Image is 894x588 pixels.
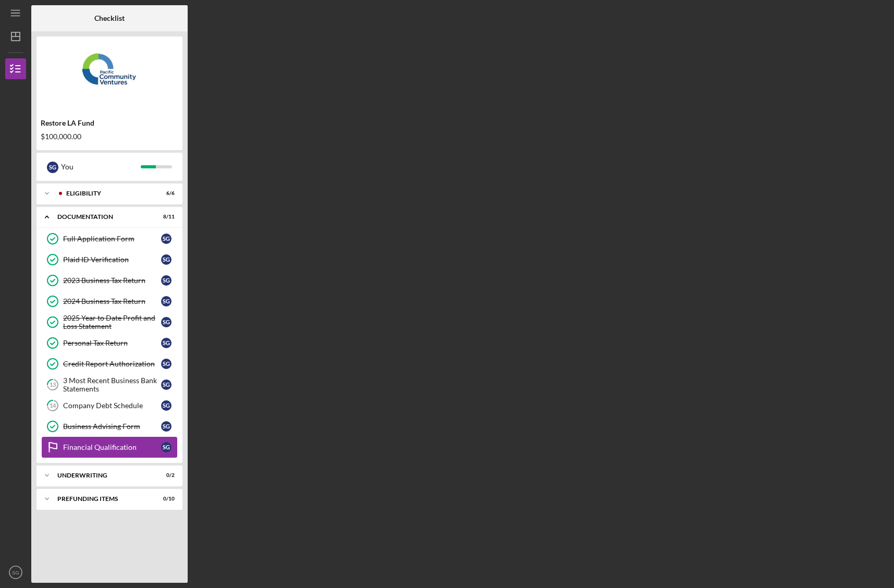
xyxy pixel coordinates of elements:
div: S G [161,275,172,286]
div: S G [161,338,172,348]
div: Personal Tax Return [63,339,161,347]
b: Checklist [94,14,125,22]
div: 2024 Business Tax Return [63,297,161,305]
a: Financial QualificationSG [42,437,177,458]
div: Financial Qualification [63,443,161,451]
div: Credit Report Authorization [63,360,161,368]
div: S G [161,442,172,452]
div: S G [47,162,58,173]
div: S G [161,234,172,244]
div: S G [161,400,172,411]
div: $100,000.00 [41,132,178,141]
a: Personal Tax ReturnSG [42,333,177,353]
div: 0 / 2 [156,472,175,479]
div: 2023 Business Tax Return [63,276,161,285]
a: Credit Report AuthorizationSG [42,353,177,374]
a: Plaid ID VerificationSG [42,249,177,270]
div: Plaid ID Verification [63,255,161,264]
a: 14Company Debt ScheduleSG [42,395,177,416]
div: 2025 Year to Date Profit and Loss Statement [63,314,161,330]
div: Eligibility [66,190,149,197]
div: You [61,158,141,176]
tspan: 13 [50,382,56,388]
div: S G [161,379,172,390]
div: Prefunding Items [57,496,149,502]
text: SG [12,570,19,575]
tspan: 14 [50,402,56,409]
div: S G [161,359,172,369]
a: 133 Most Recent Business Bank StatementsSG [42,374,177,395]
a: 2023 Business Tax ReturnSG [42,270,177,291]
img: Product logo [36,42,182,104]
div: Business Advising Form [63,422,161,431]
div: 8 / 11 [156,214,175,220]
div: Restore LA Fund [41,119,178,127]
div: Company Debt Schedule [63,401,161,410]
div: S G [161,317,172,327]
div: S G [161,254,172,265]
div: S G [161,421,172,432]
div: 6 / 6 [156,190,175,197]
div: Documentation [57,214,149,220]
div: Underwriting [57,472,149,479]
a: Business Advising FormSG [42,416,177,437]
div: S G [161,296,172,307]
div: 3 Most Recent Business Bank Statements [63,376,161,393]
div: 0 / 10 [156,496,175,502]
div: Full Application Form [63,235,161,243]
a: 2024 Business Tax ReturnSG [42,291,177,312]
a: 2025 Year to Date Profit and Loss StatementSG [42,312,177,333]
a: Full Application FormSG [42,228,177,249]
button: SG [5,562,26,583]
